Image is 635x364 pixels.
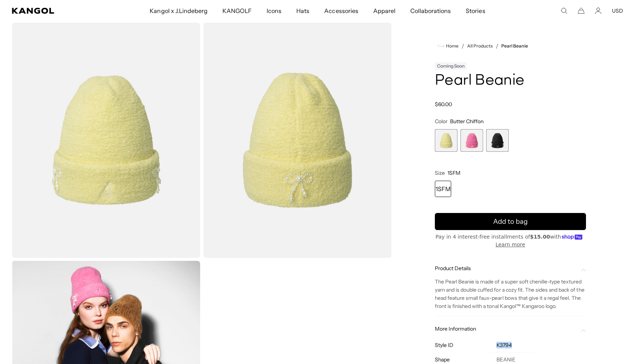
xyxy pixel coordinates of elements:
label: Black [486,129,509,152]
span: More Information [435,325,577,332]
a: Account [595,7,602,14]
button: Cart [578,7,584,14]
span: Size [435,170,445,176]
h1: Pearl Beanie [435,73,586,89]
button: USD [612,7,623,14]
span: Home [444,43,459,49]
label: Peony Pink [460,129,483,152]
td: K3794 [489,338,533,352]
div: 3 of 3 [486,129,509,152]
a: Pearl Beanie [501,43,528,49]
img: color-BUTTER-CHIFFON [12,23,200,258]
nav: breadcrumbs [435,42,586,50]
button: Add to bag [435,213,586,230]
a: Home [438,43,459,49]
div: 1 of 3 [435,129,457,152]
div: 1SFM [435,181,451,197]
a: All Products [467,43,493,49]
span: Product Details [435,265,577,272]
li: / [493,42,498,50]
span: $60.00 [435,101,452,108]
div: 2 of 3 [460,129,483,152]
span: Butter Chiffon [450,118,483,125]
img: color-BUTTER-CHIFFON [203,23,391,258]
a: Kangol [12,8,99,14]
th: Style ID [435,338,489,352]
li: / [459,42,464,50]
span: Color [435,118,447,125]
div: Coming Soon [435,62,467,70]
p: The Pearl Beanie is made of a super soft chenille-type textured yarn and is double cuffed for a c... [435,278,586,310]
label: Butter Chiffon [435,129,457,152]
span: 1SFM [447,170,460,176]
span: Add to bag [493,217,528,227]
summary: Search here [561,7,567,14]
